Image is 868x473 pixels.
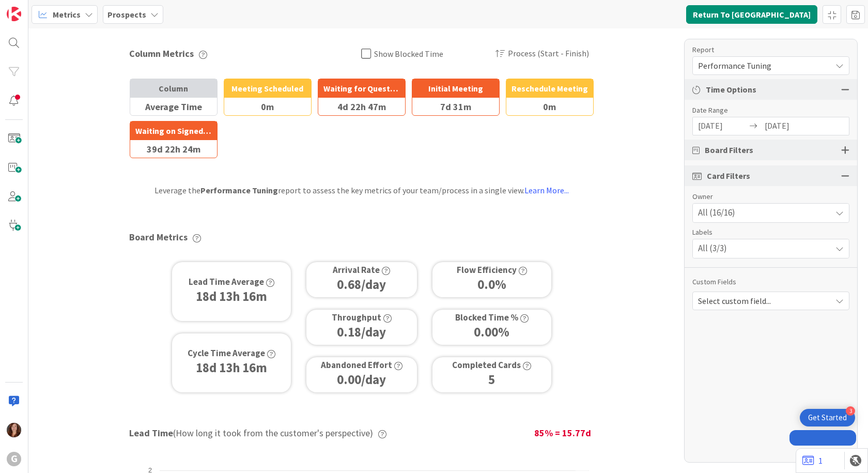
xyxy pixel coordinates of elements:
div: 18d 13h 16m [196,358,267,378]
span: All (3/3) [698,242,727,255]
span: Board Metrics [129,227,188,247]
span: (How long it took from the customer's perspective) [129,423,373,443]
span: Board Filters [705,144,753,156]
span: Card Filters [707,170,750,182]
div: Report [692,44,839,55]
span: Time Options [706,83,756,96]
div: Completed Cards [452,360,531,370]
div: Date Range [692,105,839,116]
div: Arrival Rate [333,265,390,275]
div: Meeting Scheduled [224,79,311,98]
span: Process (Start - Finish) [508,44,589,63]
div: 0m [506,98,593,115]
div: Throughput [332,312,392,323]
div: Waiting on Signed Engagement Letter [130,121,217,140]
div: 0.18/day [337,323,386,342]
div: Open Get Started checklist, remaining modules: 3 [800,409,855,426]
span: All (16/16) [698,206,735,220]
div: Reschedule Meeting [506,79,593,98]
div: Leverage the report to assess the key metrics of your team/process in a single view. [154,184,569,196]
div: Get Started [808,413,847,423]
img: CA [7,423,21,437]
button: Return To [GEOGRAPHIC_DATA] [686,5,817,24]
span: Labels [692,227,839,238]
span: Show Blocked Time [374,46,443,62]
div: 5 [488,370,495,390]
b: Lead Time [129,427,173,439]
div: Column [130,79,217,98]
div: Cycle Time Average [188,348,275,358]
b: Performance Tuning [200,185,278,195]
span: Metrics [53,8,81,21]
div: 0.0 % [477,275,506,295]
span: Column Metrics [129,44,194,63]
div: Custom Fields [692,277,849,287]
a: 1 [802,454,823,467]
div: Flow Efficiency [457,265,527,275]
div: Abandoned Effort [321,360,402,370]
div: 0m [224,98,311,115]
div: 39d 22h 24m [130,140,217,158]
span: Select custom field... [698,294,826,308]
div: Initial Meeting [412,79,499,98]
div: Average Time [130,98,217,115]
button: Show Blocked Time [361,44,490,63]
div: 7d 31m [412,98,499,115]
div: 4d 22h 47m [318,98,405,115]
img: Visit kanbanzone.com [7,7,21,21]
input: To [765,117,814,135]
div: Lead Time Average [189,277,274,287]
span: 85% = 15.77d [386,423,591,443]
div: 3 [846,406,855,416]
div: Blocked Time % [455,312,529,323]
b: Prospects [107,9,146,20]
a: Learn More... [524,185,569,195]
div: Waiting for Questionnaire [318,79,405,98]
div: G [7,452,21,466]
div: 0.00/day [337,370,386,390]
span: Owner [692,191,839,202]
input: From [698,117,747,135]
div: 0.68/day [337,275,386,295]
span: Performance Tuning [698,58,826,73]
div: 18d 13h 16m [196,287,267,307]
div: 0.00 % [474,323,509,342]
